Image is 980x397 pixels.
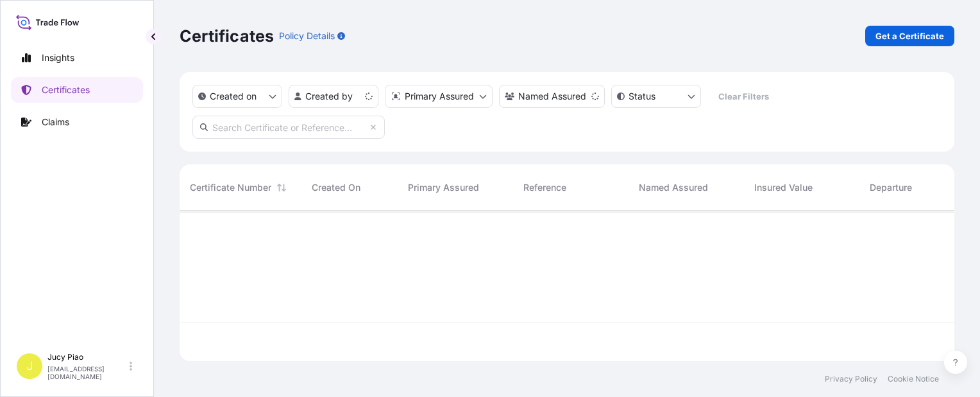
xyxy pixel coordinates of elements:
[865,26,954,46] a: Get a Certificate
[639,181,708,194] span: Named Assured
[274,180,289,195] button: Sort
[47,365,127,380] p: [EMAIL_ADDRESS][DOMAIN_NAME]
[754,181,813,194] span: Insured Value
[26,360,33,373] span: J
[47,352,127,362] p: Jucy Piao
[518,90,586,103] p: Named Assured
[11,45,143,71] a: Insights
[192,85,282,108] button: createdOn Filter options
[279,30,335,42] p: Policy Details
[707,86,779,107] button: Clear Filters
[718,90,769,103] p: Clear Filters
[180,26,274,46] p: Certificates
[629,90,655,103] p: Status
[825,374,877,384] a: Privacy Policy
[42,116,69,128] p: Claims
[42,51,74,64] p: Insights
[523,181,566,194] span: Reference
[870,181,912,194] span: Departure
[192,116,385,139] input: Search Certificate or Reference...
[499,85,605,108] button: cargoOwner Filter options
[11,109,143,135] a: Claims
[210,90,257,103] p: Created on
[408,181,479,194] span: Primary Assured
[875,30,944,42] p: Get a Certificate
[289,85,378,108] button: createdBy Filter options
[42,84,90,96] p: Certificates
[11,77,143,103] a: Certificates
[888,374,939,384] a: Cookie Notice
[190,181,271,194] span: Certificate Number
[611,85,701,108] button: certificateStatus Filter options
[405,90,474,103] p: Primary Assured
[385,85,493,108] button: distributor Filter options
[305,90,353,103] p: Created by
[312,181,360,194] span: Created On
